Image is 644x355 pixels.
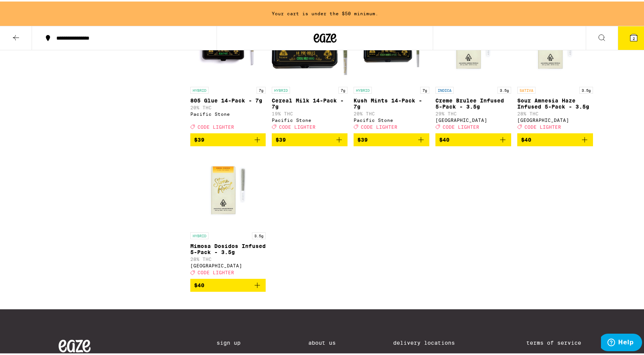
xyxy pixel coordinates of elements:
[190,255,266,260] p: 28% THC
[354,5,429,132] a: Open page for Kush Mints 14-Pack - 7g from Pacific Stone
[393,338,469,344] a: Delivery Locations
[190,231,209,238] p: HYBRID
[190,151,266,227] img: Stone Road - Mimosa Dosidos Infused 5-Pack - 3.5g
[190,262,266,267] div: [GEOGRAPHIC_DATA]
[357,135,368,141] span: $39
[435,110,511,115] p: 29% THC
[272,132,348,145] button: Add to bag
[190,5,266,132] a: Open page for 805 Glue 14-Pack - 7g from Pacific Stone
[443,123,479,128] span: CODE LIGHTER
[435,116,511,121] div: [GEOGRAPHIC_DATA]
[497,85,511,92] p: 3.5g
[435,85,454,92] p: INDICA
[517,116,593,121] div: [GEOGRAPHIC_DATA]
[198,123,234,128] span: CODE LIGHTER
[272,85,290,92] p: HYBRID
[198,269,234,273] span: CODE LIGHTER
[190,132,266,145] button: Add to bag
[190,151,266,277] a: Open page for Mimosa Dosidos Infused 5-Pack - 3.5g from Stone Road
[361,123,397,128] span: CODE LIGHTER
[190,104,266,109] p: 20% THC
[190,96,266,102] p: 805 Glue 14-Pack - 7g
[272,110,348,115] p: 19% THC
[354,85,372,92] p: HYBRID
[517,96,593,108] p: Sour Amnesia Haze Infused 5-Pack - 3.5g
[308,338,336,344] a: About Us
[276,135,286,141] span: $39
[279,123,316,128] span: CODE LIGHTER
[272,116,348,121] div: Pacific Stone
[517,110,593,115] p: 28% THC
[579,85,593,92] p: 3.5g
[354,110,429,115] p: 20% THC
[420,85,429,92] p: 7g
[435,132,511,145] button: Add to bag
[338,85,348,92] p: 7g
[190,110,266,115] div: Pacific Stone
[354,132,429,145] button: Add to bag
[517,132,593,145] button: Add to bag
[217,338,251,344] a: Sign Up
[190,241,266,254] p: Mimosa Dosidos Infused 5-Pack - 3.5g
[190,277,266,290] button: Add to bag
[521,135,531,141] span: $40
[194,281,204,287] span: $40
[354,96,429,108] p: Kush Mints 14-Pack - 7g
[601,332,642,351] iframe: Opens a widget where you can find more information
[272,96,348,108] p: Cereal Milk 14-Pack - 7g
[435,96,511,108] p: Creme Brulee Infused 5-Pack - 3.5g
[633,35,635,39] span: 2
[517,85,536,92] p: SATIVA
[190,85,209,92] p: HYBRID
[272,5,348,132] a: Open page for Cereal Milk 14-Pack - 7g from Pacific Stone
[252,231,266,238] p: 3.5g
[439,135,450,141] span: $40
[524,123,561,128] span: CODE LIGHTER
[354,116,429,121] div: Pacific Stone
[194,135,204,141] span: $39
[435,5,511,132] a: Open page for Creme Brulee Infused 5-Pack - 3.5g from Stone Road
[257,85,266,92] p: 7g
[526,338,591,344] a: Terms of Service
[517,5,593,132] a: Open page for Sour Amnesia Haze Infused 5-Pack - 3.5g from Stone Road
